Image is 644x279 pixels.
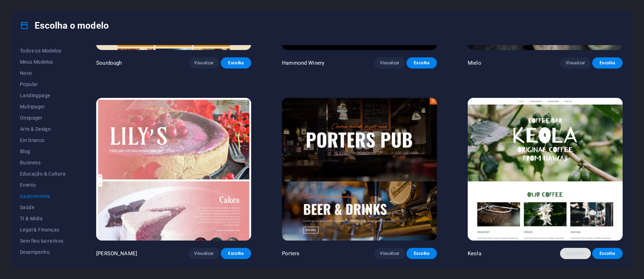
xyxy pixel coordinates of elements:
p: Keola [468,250,481,257]
button: Portfólio [20,258,65,269]
button: Escolha [221,57,251,69]
span: Business [20,160,65,165]
button: Visualizar [560,248,590,259]
span: Meus Modelos [20,59,65,65]
button: Landingpage [20,90,65,101]
span: Educação & Cultura [20,171,65,177]
span: Novo [20,70,65,76]
button: Desempenho [20,246,65,258]
button: Escolha [592,57,623,69]
button: Visualizar [560,57,590,69]
span: Escolha [226,251,246,256]
button: Educação & Cultura [20,168,65,179]
span: Gastronomia [20,193,65,199]
span: Landingpage [20,93,65,98]
button: Visualizar [189,57,219,69]
button: Visualizar [374,248,405,259]
p: Mielo [468,59,481,66]
img: Keola [468,98,623,241]
span: Saúde [20,205,65,210]
span: Evento [20,182,65,188]
span: Visualizar [566,60,585,66]
button: Evento [20,179,65,191]
p: Porters [282,250,299,257]
button: Onepager [20,112,65,123]
button: Visualizar [189,248,219,259]
button: Todos os Modelos [20,45,65,56]
span: Escolha [598,251,617,256]
button: Arte & Design [20,123,65,135]
span: TI & Mídia [20,216,65,221]
span: Visualizar [380,251,399,256]
span: Desempenho [20,249,65,255]
span: Sem fins lucrativos [20,238,65,244]
button: TI & Mídia [20,213,65,224]
p: [PERSON_NAME] [96,250,137,257]
img: Porters [282,98,437,241]
button: Visualizar [374,57,405,69]
button: Em branco [20,135,65,146]
button: Sem fins lucrativos [20,235,65,246]
span: Popular [20,81,65,87]
button: Gastronomia [20,191,65,202]
button: Multipager [20,101,65,112]
span: Escolha [598,60,617,66]
span: Legal & Finanças [20,227,65,232]
p: Sourdough [96,59,122,66]
span: Em branco [20,137,65,143]
span: Blog [20,149,65,154]
span: Multipager [20,104,65,109]
img: Lily’s [96,98,251,241]
button: Meus Modelos [20,56,65,67]
span: Escolha [412,251,431,256]
button: Legal & Finanças [20,224,65,235]
span: Escolha [226,60,246,66]
span: Visualizar [194,60,213,66]
button: Blog [20,146,65,157]
span: Visualizar [194,251,213,256]
span: Todos os Modelos [20,48,65,53]
span: Visualizar [566,251,585,256]
span: Visualizar [380,60,399,66]
span: Onepager [20,115,65,121]
button: Popular [20,79,65,90]
h4: Escolha o modelo [20,20,109,31]
button: Escolha [406,57,437,69]
button: Escolha [592,248,623,259]
span: Escolha [412,60,431,66]
p: Hammond Winery [282,59,324,66]
span: Arte & Design [20,126,65,132]
button: Novo [20,67,65,79]
button: Escolha [221,248,251,259]
button: Escolha [406,248,437,259]
button: Business [20,157,65,168]
button: Saúde [20,202,65,213]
